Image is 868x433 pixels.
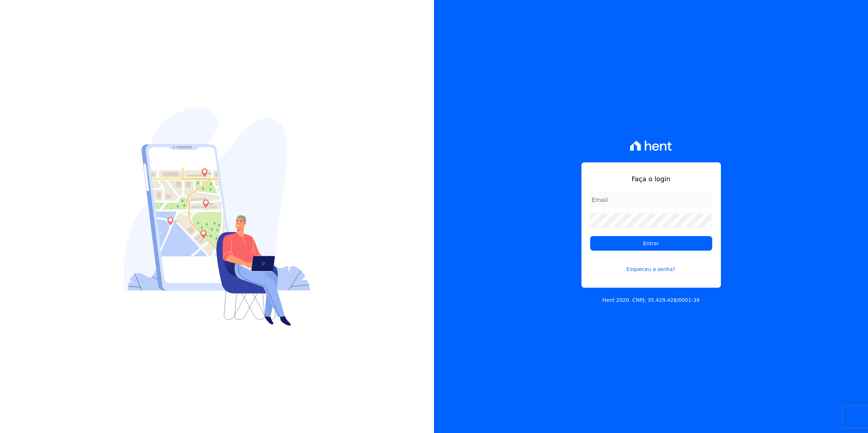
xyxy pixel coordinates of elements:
p: Hent 2020. CNPJ: 35.429.428/0001-39 [603,296,700,304]
a: Esqueceu a senha? [590,256,712,273]
h1: Faça o login [590,174,712,184]
input: Entrar [590,236,712,251]
input: Email [590,193,712,207]
img: Login [124,108,311,326]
